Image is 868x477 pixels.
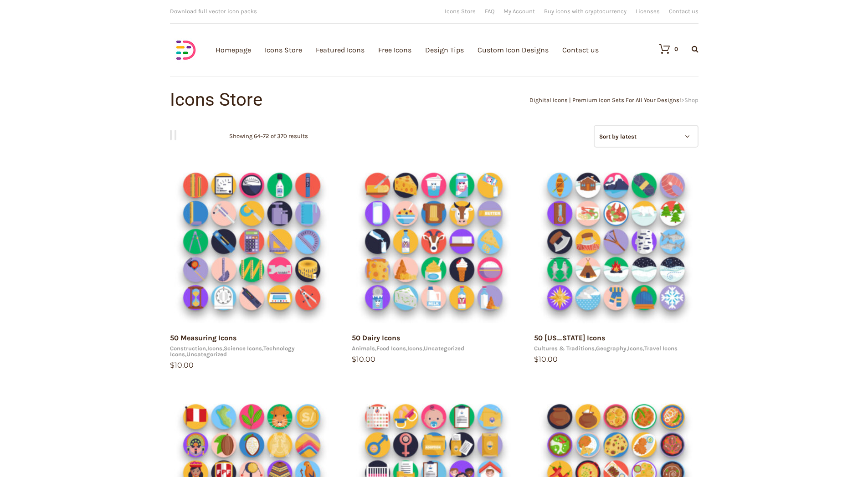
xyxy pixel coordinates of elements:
a: Science Icons [224,345,262,352]
a: Contact us [669,8,699,14]
div: > [434,97,699,103]
a: 0 [650,43,678,54]
a: 50 [US_STATE] Icons [534,333,605,342]
a: Icons [207,345,222,352]
a: Icons [407,345,422,352]
span: $ [352,355,356,364]
a: My Account [503,8,535,14]
a: Icons [628,345,643,352]
bdi: 10.00 [534,355,558,364]
bdi: 10.00 [352,355,375,364]
span: Download full vector icon packs [170,8,257,15]
a: Uncategorized [424,345,464,352]
bdi: 10.00 [170,361,194,369]
span: $ [534,355,539,364]
span: Shop [684,97,699,103]
a: Licenses [636,8,660,14]
a: Geography [596,345,627,352]
a: Animals [352,345,375,352]
a: Uncategorized [186,351,227,358]
a: FAQ [485,8,494,14]
div: , , , [534,345,698,351]
h1: Icons Store [170,91,434,109]
div: , , , , [170,345,334,357]
a: Travel Icons [644,345,678,352]
a: Icons Store [445,8,476,14]
span: $ [170,361,175,369]
p: Showing 64–72 of 370 results [229,125,308,148]
a: Construction [170,345,206,352]
a: 50 Dairy Icons [352,333,400,342]
a: Dighital Icons | Premium Icon Sets For All Your Designs! [529,97,681,103]
div: , , , [352,345,516,351]
a: Cultures & Traditions [534,345,595,352]
a: 50 Measuring Icons [170,333,236,342]
div: 0 [674,46,678,52]
a: Food Icons [376,345,406,352]
a: Technology Icons [170,345,295,358]
a: Buy icons with cryptocurrency [544,8,627,14]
